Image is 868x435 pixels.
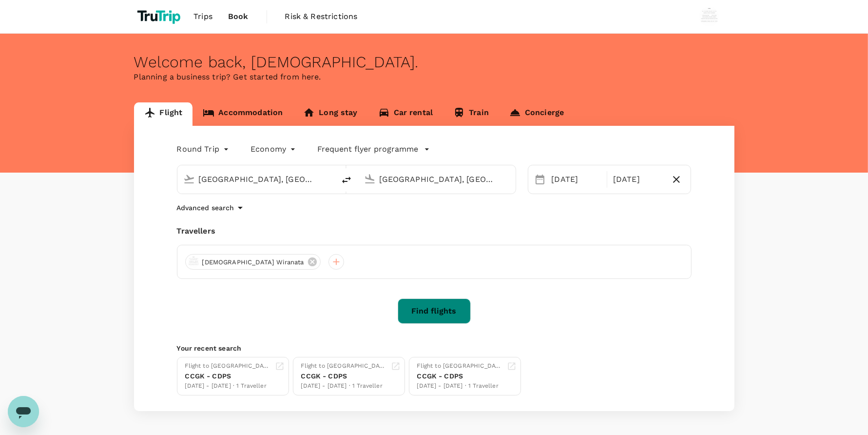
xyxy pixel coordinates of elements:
button: Open [509,178,511,180]
div: Round Trip [177,141,231,157]
p: Advanced search [177,203,234,213]
button: Advanced search [177,202,246,214]
div: CCGK - CDPS [185,371,271,381]
img: avatar-655f099880fca.png [188,256,199,268]
a: Flight [134,102,193,126]
a: Car rental [368,102,444,126]
a: Long stay [293,102,367,126]
div: [DATE] [609,170,666,189]
img: Wisnu Wiranata [699,7,719,26]
div: Welcome back , [DEMOGRAPHIC_DATA] . [134,53,734,71]
div: [DATE] - [DATE] · 1 Traveller [301,381,387,391]
div: Flight to [GEOGRAPHIC_DATA] [417,361,503,371]
img: TruTrip logo [134,6,186,27]
div: Travellers [177,225,692,237]
div: CCGK - CDPS [301,371,387,381]
p: Your recent search [177,343,692,353]
div: Flight to [GEOGRAPHIC_DATA] [301,361,387,371]
div: Flight to [GEOGRAPHIC_DATA] [185,361,271,371]
span: Risk & Restrictions [285,11,358,22]
div: CCGK - CDPS [417,371,503,381]
input: Depart from [199,172,314,187]
a: Accommodation [193,102,293,126]
p: Planning a business trip? Get started from here. [134,71,734,83]
button: Open [328,178,330,180]
input: Going to [380,172,495,187]
span: Trips [193,11,212,22]
button: delete [335,168,358,192]
span: [DEMOGRAPHIC_DATA] Wiranata [196,257,310,267]
div: Economy [251,141,298,157]
button: Find flights [398,298,471,324]
a: Train [443,102,499,126]
div: [DATE] [548,170,605,189]
div: [DATE] - [DATE] · 1 Traveller [185,381,271,391]
div: [DEMOGRAPHIC_DATA] Wiranata [185,254,321,270]
span: Book [228,11,249,22]
iframe: Button to launch messaging window, conversation in progress [8,396,39,427]
p: Frequent flyer programme [317,143,418,155]
div: [DATE] - [DATE] · 1 Traveller [417,381,503,391]
button: Frequent flyer programme [317,143,430,155]
a: Concierge [499,102,574,126]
